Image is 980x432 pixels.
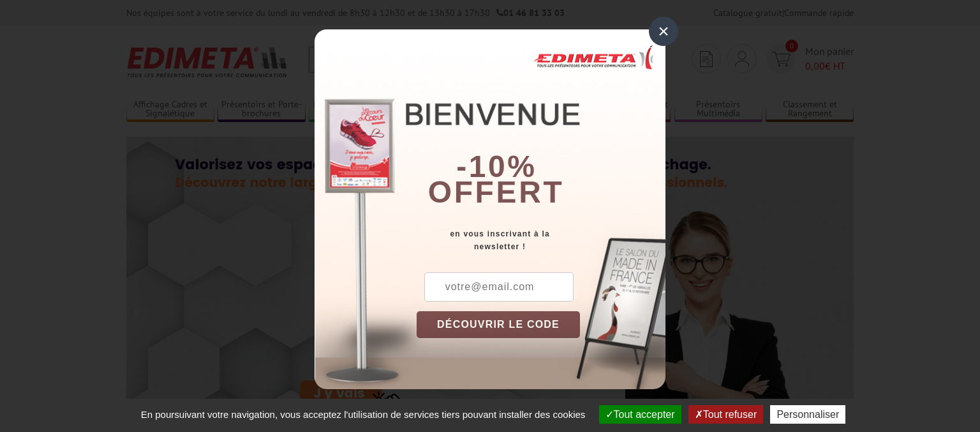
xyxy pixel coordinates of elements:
span: En poursuivant votre navigation, vous acceptez l'utilisation de services tiers pouvant installer ... [135,409,592,420]
button: Tout accepter [599,405,681,424]
div: × [649,17,678,46]
button: Personnaliser (fenêtre modale) [770,405,845,424]
button: DÉCOUVRIR LE CODE [417,311,580,338]
div: en vous inscrivant à la newsletter ! [417,228,665,253]
input: votre@email.com [424,272,574,302]
b: -10% [456,150,537,183]
font: offert [428,175,565,209]
button: Tout refuser [688,405,763,424]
